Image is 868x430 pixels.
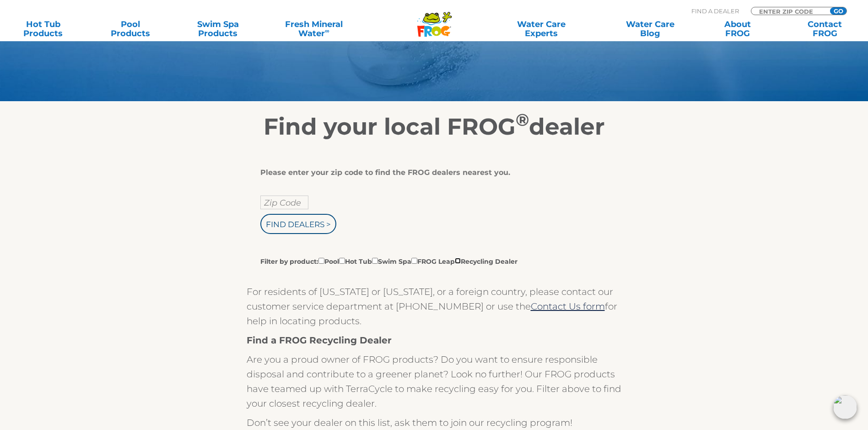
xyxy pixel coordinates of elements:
[531,301,605,312] a: Contact Us form
[97,20,165,38] a: PoolProducts
[411,258,417,264] input: Filter by product:PoolHot TubSwim SpaFROG LeapRecycling Dealer
[247,352,622,411] p: Are you a proud owner of FROG products? Do you want to ensure responsible disposal and contribute...
[271,20,356,38] a: Fresh MineralWater∞
[247,415,622,430] p: Don’t see your dealer on this list, ask them to join our recycling program!
[791,20,859,38] a: ContactFROG
[616,20,684,38] a: Water CareBlog
[833,395,857,419] img: openIcon
[260,214,336,234] input: Find Dealers >
[260,168,601,177] div: Please enter your zip code to find the FROG dealers nearest you.
[830,7,846,15] input: GO
[325,27,329,34] sup: ∞
[318,258,324,264] input: Filter by product:PoolHot TubSwim SpaFROG LeapRecycling Dealer
[247,335,392,346] strong: Find a FROG Recycling Dealer
[247,284,622,328] p: For residents of [US_STATE] or [US_STATE], or a foreign country, please contact our customer serv...
[372,258,378,264] input: Filter by product:PoolHot TubSwim SpaFROG LeapRecycling Dealer
[758,7,820,15] input: Zip Code Form
[691,7,739,15] p: Find A Dealer
[9,20,77,38] a: Hot TubProducts
[703,20,771,38] a: AboutFROG
[184,20,252,38] a: Swim SpaProducts
[455,258,461,264] input: Filter by product:PoolHot TubSwim SpaFROG LeapRecycling Dealer
[486,20,597,38] a: Water CareExperts
[153,113,716,141] h2: Find your local FROG dealer
[339,258,345,264] input: Filter by product:PoolHot TubSwim SpaFROG LeapRecycling Dealer
[260,256,518,266] label: Filter by product: Pool Hot Tub Swim Spa FROG Leap Recycling Dealer
[516,109,529,130] sup: ®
